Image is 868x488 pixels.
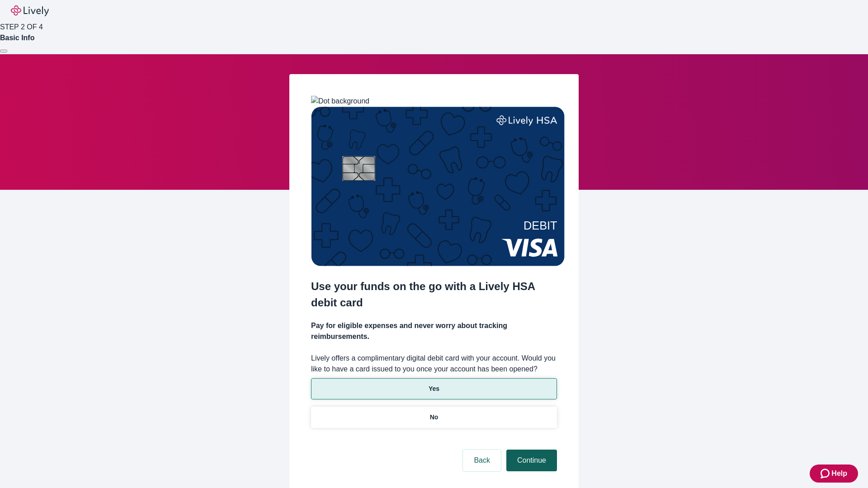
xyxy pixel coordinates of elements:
[311,407,557,428] button: No
[429,384,439,394] p: Yes
[311,96,369,107] img: Dot background
[11,5,49,16] img: Lively
[311,107,565,266] img: Debit card
[831,468,847,479] span: Help
[311,320,557,342] h4: Pay for eligible expenses and never worry about tracking reimbursements.
[506,450,557,471] button: Continue
[810,465,858,483] button: Zendesk support iconHelp
[463,450,501,471] button: Back
[430,413,439,422] p: No
[821,468,831,479] svg: Zendesk support icon
[311,353,557,375] label: Lively offers a complimentary digital debit card with your account. Would you like to have a card...
[311,378,557,399] button: Yes
[311,278,557,311] h2: Use your funds on the go with a Lively HSA debit card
